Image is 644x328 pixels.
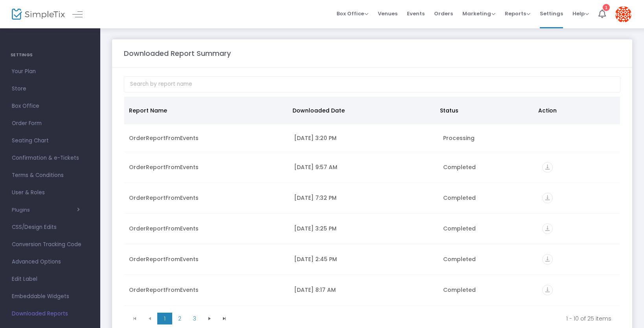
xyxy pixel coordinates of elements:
div: Processing [443,134,533,142]
div: https://go.SimpleTix.com/db4me [542,162,615,173]
span: Page 3 [187,313,202,324]
span: Settings [540,4,563,24]
i: vertical_align_bottom [542,285,553,295]
span: Confirmation & e-Tickets [12,153,88,163]
span: Orders [434,4,453,24]
div: Completed [443,163,533,171]
i: vertical_align_bottom [542,223,553,234]
div: https://go.SimpleTix.com/mo4f7 [542,254,615,265]
span: Terms & Conditions [12,170,88,181]
span: Help [572,10,589,17]
span: Box Office [12,101,88,111]
div: OrderReportFromEvents [129,134,285,142]
span: Downloaded Reports [12,309,88,319]
span: Go to the next page [206,315,213,322]
i: vertical_align_bottom [542,193,553,203]
i: vertical_align_bottom [542,162,553,173]
kendo-pager-info: 1 - 10 of 25 items [237,315,611,322]
div: 10/10/2025 2:45 PM [294,255,433,263]
input: Search by report name [124,76,620,92]
m-panel-title: Downloaded Report Summary [124,48,231,59]
span: CSS/Design Edits [12,222,88,232]
span: Conversion Tracking Code [12,240,88,250]
a: vertical_align_bottom [542,226,553,234]
a: vertical_align_bottom [542,195,553,203]
span: Embeddable Widgets [12,291,88,302]
i: vertical_align_bottom [542,254,553,265]
span: Advanced Options [12,257,88,267]
th: Action [534,97,615,124]
span: Marketing [462,10,495,17]
div: OrderReportFromEvents [129,286,285,294]
div: OrderReportFromEvents [129,163,285,171]
div: 10/10/2025 3:25 PM [294,225,433,232]
div: 10/10/2025 8:17 AM [294,286,433,294]
span: Seating Chart [12,136,88,146]
span: Events [407,4,425,24]
span: Go to the last page [221,315,228,322]
div: 10/10/2025 7:32 PM [294,194,433,202]
div: 10/12/2025 9:57 AM [294,163,433,171]
div: OrderReportFromEvents [129,194,285,202]
a: vertical_align_bottom [542,164,553,172]
div: OrderReportFromEvents [129,225,285,232]
div: https://go.SimpleTix.com/4ci8b [542,193,615,203]
h4: SETTINGS [11,47,90,63]
div: 10/13/2025 3:20 PM [294,134,433,142]
div: Completed [443,255,533,263]
span: Box Office [337,10,368,17]
span: Go to the next page [202,313,217,324]
span: Your Plan [12,66,88,77]
div: Completed [443,225,533,232]
th: Report Name [124,97,288,124]
div: Completed [443,194,533,202]
button: Plugins [12,207,80,213]
th: Downloaded Date [288,97,435,124]
div: OrderReportFromEvents [129,255,285,263]
span: Store [12,84,88,94]
a: vertical_align_bottom [542,256,553,264]
span: Reports [505,10,530,17]
a: vertical_align_bottom [542,287,553,295]
span: Page 1 [157,313,172,324]
span: Go to the last page [217,313,232,324]
span: Edit Label [12,274,88,284]
div: https://go.SimpleTix.com/re4fp [542,223,615,234]
th: Status [435,97,534,124]
div: Data table [124,97,620,309]
span: Order Form [12,118,88,129]
span: Page 2 [172,313,187,324]
span: User & Roles [12,188,88,198]
div: Completed [443,286,533,294]
span: Venues [378,4,397,24]
div: 1 [603,2,610,9]
div: https://go.SimpleTix.com/9461j [542,285,615,295]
